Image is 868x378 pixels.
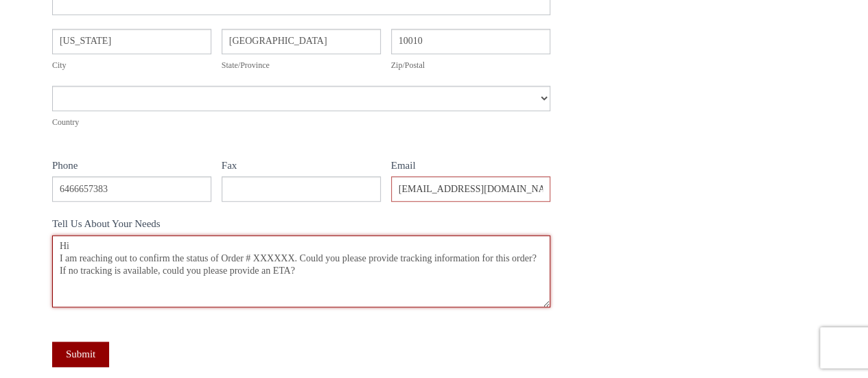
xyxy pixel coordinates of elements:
button: Submit [52,342,109,367]
div: State/Province [222,58,381,72]
label: Tell Us About Your Needs [52,215,550,235]
label: Phone [52,157,211,177]
label: Fax [222,157,381,177]
div: Zip/Postal [391,58,550,72]
label: Email [391,157,550,177]
div: Country [52,115,550,129]
div: City [52,58,211,72]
